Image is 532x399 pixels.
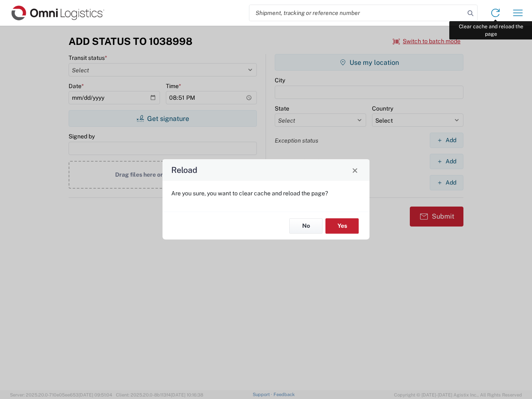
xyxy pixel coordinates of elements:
p: Are you sure, you want to clear cache and reload the page? [171,190,361,197]
input: Shipment, tracking or reference number [249,5,465,21]
button: Yes [325,218,359,234]
button: No [289,218,323,234]
h4: Reload [171,164,197,176]
button: Close [349,164,361,176]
